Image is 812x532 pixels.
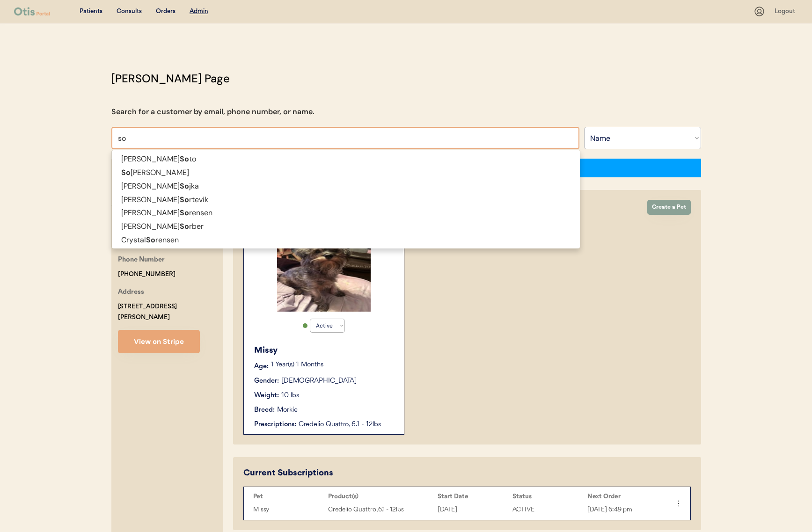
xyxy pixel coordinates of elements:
[328,504,433,515] div: Credelio Quattro, 6.1 - 12lbs
[253,493,323,500] div: Pet
[587,504,658,515] div: [DATE] 6:49 pm
[328,493,433,500] div: Product(s)
[271,362,395,368] p: 1 Year(s) 1 Months
[587,493,658,500] div: Next Order
[512,493,583,500] div: Status
[111,106,315,117] div: Search for a customer by email, phone number, or name.
[146,235,155,245] strong: So
[254,391,279,401] div: Weight:
[118,287,144,299] div: Address
[438,493,508,500] div: Start Date
[118,301,223,323] div: [STREET_ADDRESS][PERSON_NAME]
[80,7,102,16] div: Patients
[117,7,142,16] div: Consults
[111,127,579,149] input: Search by name
[243,467,333,480] div: Current Subscriptions
[254,362,269,372] div: Age:
[190,8,208,15] u: Admin
[118,330,200,353] button: View on Stripe
[180,208,189,218] strong: So
[112,233,580,247] p: Crystal rensen
[112,193,580,207] p: [PERSON_NAME] rtevik
[156,7,176,16] div: Orders
[112,180,580,193] p: [PERSON_NAME] jka
[118,269,176,280] div: [PHONE_NUMBER]
[180,221,189,231] strong: So
[112,166,580,180] p: [PERSON_NAME]
[277,405,298,415] div: Morkie
[281,391,299,401] div: 10 lbs
[277,224,371,312] img: IMG_7873.jpeg
[180,181,189,191] strong: So
[438,504,508,515] div: [DATE]
[253,504,323,515] div: Missy
[112,206,580,220] p: [PERSON_NAME] rensen
[112,247,580,261] p: ndra E Berkman
[112,153,580,166] p: [PERSON_NAME] to
[512,504,583,515] div: ACTIVE
[299,420,395,430] div: Credelio Quattro, 6.1 - 12lbs
[118,255,165,266] div: Phone Number
[775,7,798,16] div: Logout
[647,200,691,215] button: Create a Pet
[111,70,230,87] div: [PERSON_NAME] Page
[254,420,296,430] div: Prescriptions:
[254,376,279,386] div: Gender:
[254,405,275,415] div: Breed:
[180,154,189,164] strong: So
[121,248,131,258] strong: So
[281,376,357,386] div: [DEMOGRAPHIC_DATA]
[121,168,131,177] strong: So
[112,220,580,233] p: [PERSON_NAME] rber
[180,195,189,204] strong: So
[254,344,395,357] div: Missy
